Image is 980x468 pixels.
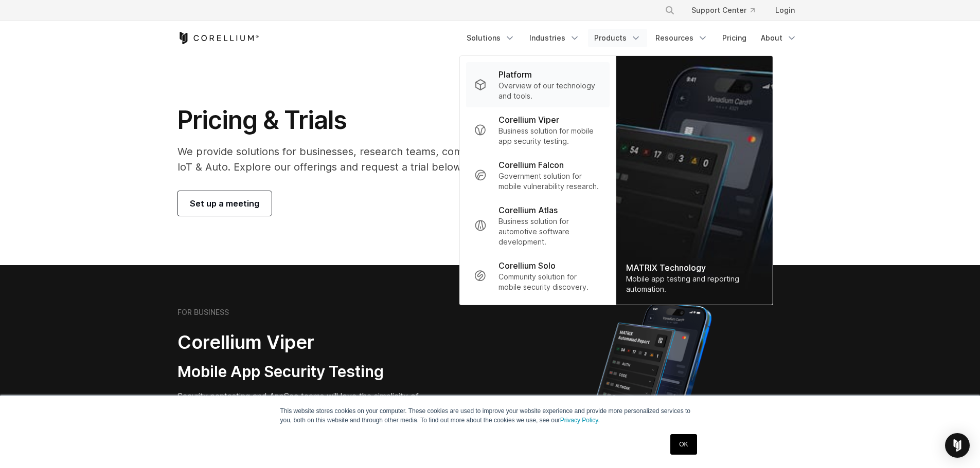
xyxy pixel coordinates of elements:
[466,253,609,298] a: Corellium Solo Community solution for mobile security discovery.
[670,434,697,455] a: OK
[498,171,601,192] p: Government solution for mobile vulnerability research.
[661,1,679,20] button: Search
[616,56,772,305] img: Matrix_WebNav_1x
[498,68,532,81] p: Platform
[466,153,609,198] a: Corellium Falcon Government solution for mobile vulnerability research.
[523,29,586,47] a: Industries
[460,29,521,47] a: Solutions
[466,198,609,253] a: Corellium Atlas Business solution for automotive software development.
[177,308,229,317] h6: FOR BUSINESS
[652,1,803,20] div: Navigation Menu
[560,417,600,424] a: Privacy Policy.
[177,144,587,175] p: We provide solutions for businesses, research teams, community individuals, and IoT & Auto. Explo...
[755,29,803,47] a: About
[498,81,601,101] p: Overview of our technology and tools.
[177,191,272,216] a: Set up a meeting
[190,197,259,210] span: Set up a meeting
[498,114,559,126] p: Corellium Viper
[945,433,970,458] div: Open Intercom Messenger
[626,274,762,294] div: Mobile app testing and reporting automation.
[498,259,556,272] p: Corellium Solo
[177,362,441,382] h3: Mobile App Security Testing
[498,272,601,292] p: Community solution for mobile security discovery.
[466,62,609,107] a: Platform Overview of our technology and tools.
[177,331,441,354] h2: Corellium Viper
[280,406,700,425] p: This website stores cookies on your computer. These cookies are used to improve your website expe...
[498,126,601,146] p: Business solution for mobile app security testing.
[767,1,803,20] a: Login
[498,204,558,216] p: Corellium Atlas
[616,56,772,305] a: MATRIX Technology Mobile app testing and reporting automation.
[649,29,714,47] a: Resources
[177,105,587,136] h1: Pricing & Trials
[683,1,763,20] a: Support Center
[588,29,647,47] a: Products
[716,29,753,47] a: Pricing
[498,216,601,247] p: Business solution for automotive software development.
[177,390,441,427] p: Security pentesting and AppSec teams will love the simplicity of automated report generation comb...
[460,29,803,47] div: Navigation Menu
[177,32,259,44] a: Corellium Home
[498,159,564,171] p: Corellium Falcon
[466,107,609,153] a: Corellium Viper Business solution for mobile app security testing.
[626,261,762,274] div: MATRIX Technology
